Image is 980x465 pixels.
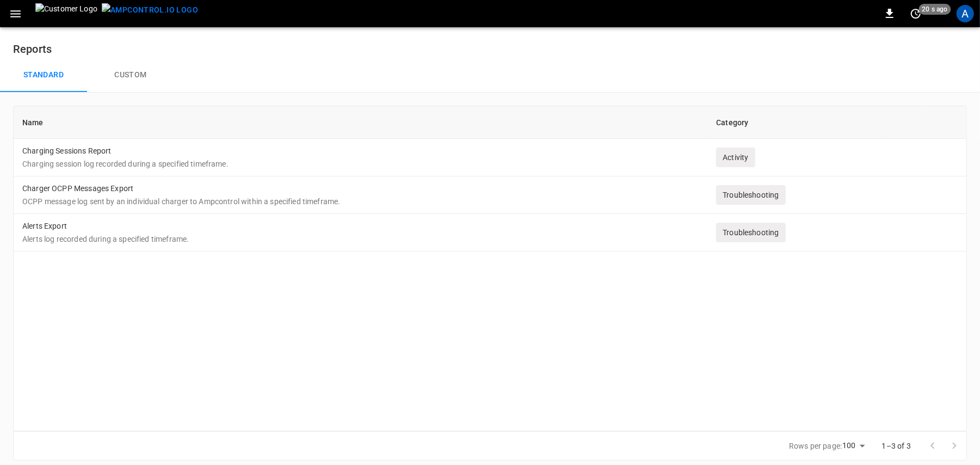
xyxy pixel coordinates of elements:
button: Custom [87,58,174,93]
div: profile-icon [957,5,974,22]
p: Charging session log recorded during a specified timeframe. [22,158,699,169]
h6: Reports [13,40,967,58]
div: Troubleshooting [716,185,785,205]
th: Name [14,106,707,139]
img: ampcontrol.io logo [102,3,198,17]
p: Alerts log recorded during a specified timeframe. [22,234,699,244]
td: Charging Sessions Report [14,139,707,176]
div: Troubleshooting [716,223,785,242]
div: 100 [842,438,868,454]
span: 20 s ago [919,4,951,15]
p: OCPP message log sent by an individual charger to Ampcontrol within a specified timeframe. [22,196,699,207]
button: set refresh interval [907,5,924,22]
td: Charger OCPP Messages Export [14,176,707,214]
th: Category [707,106,886,139]
img: Customer Logo [35,3,97,24]
div: Activity [716,148,755,167]
p: Rows per page: [789,440,842,451]
p: 1–3 of 3 [882,440,911,451]
td: Alerts Export [14,214,707,252]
